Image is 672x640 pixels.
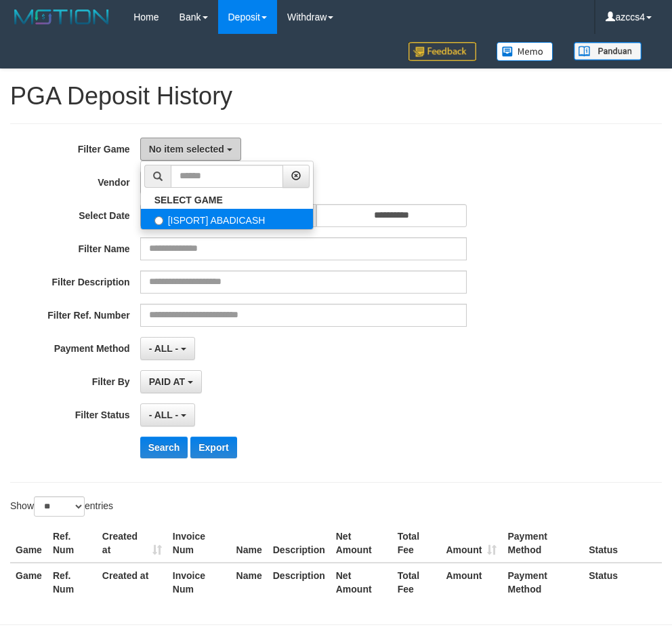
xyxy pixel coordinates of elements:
[34,496,85,517] select: Showentries
[231,524,268,563] th: Name
[97,563,167,601] th: Created at
[497,42,553,61] img: Button%20Memo.svg
[268,563,331,601] th: Description
[97,524,167,563] th: Created at
[154,216,163,225] input: [ISPORT] ABADICASH
[231,563,268,601] th: Name
[167,563,231,601] th: Invoice Num
[10,496,113,517] label: Show entries
[408,42,476,61] img: Feedback.jpg
[441,524,503,563] th: Amount
[140,370,202,393] button: PAID AT
[47,563,97,601] th: Ref. Num
[154,195,223,205] b: SELECT GAME
[10,524,47,563] th: Game
[441,563,503,601] th: Amount
[10,7,113,27] img: MOTION_logo.png
[140,403,195,426] button: - ALL -
[141,191,313,209] a: SELECT GAME
[149,376,185,387] span: PAID AT
[149,144,224,155] span: No item selected
[583,563,662,601] th: Status
[140,138,241,161] button: No item selected
[141,209,313,229] label: [ISPORT] ABADICASH
[331,524,392,563] th: Net Amount
[392,524,441,563] th: Total Fee
[167,524,231,563] th: Invoice Num
[10,563,47,601] th: Game
[149,343,179,354] span: - ALL -
[140,437,188,458] button: Search
[268,524,331,563] th: Description
[583,524,662,563] th: Status
[149,409,179,420] span: - ALL -
[190,437,236,458] button: Export
[10,83,662,110] h1: PGA Deposit History
[502,524,583,563] th: Payment Method
[392,563,441,601] th: Total Fee
[331,563,392,601] th: Net Amount
[502,563,583,601] th: Payment Method
[140,337,195,360] button: - ALL -
[47,524,97,563] th: Ref. Num
[574,42,642,60] img: panduan.png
